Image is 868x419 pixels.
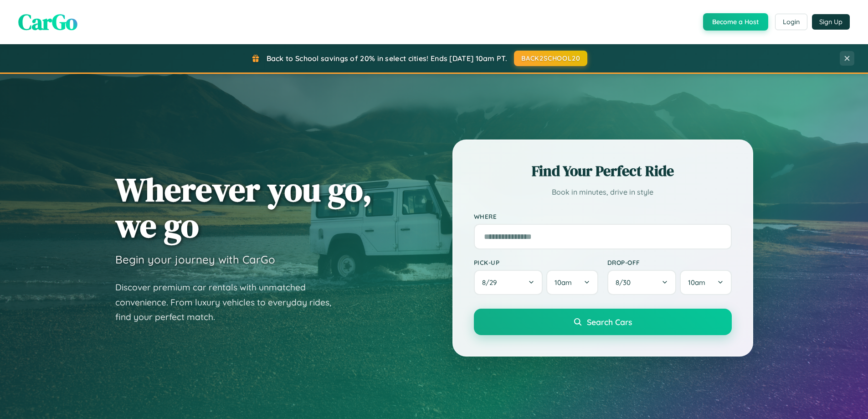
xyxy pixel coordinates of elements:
label: Where [474,212,732,220]
button: 8/29 [474,270,543,295]
h2: Find Your Perfect Ride [474,161,732,181]
button: 10am [680,270,731,295]
span: 10am [555,278,572,287]
button: Search Cars [474,309,732,335]
span: Back to School savings of 20% in select cities! Ends [DATE] 10am PT. [267,54,507,63]
h1: Wherever you go, we go [115,171,372,243]
span: 8 / 30 [616,278,635,287]
p: Book in minutes, drive in style [474,186,732,199]
span: Search Cars [587,317,632,327]
label: Pick-up [474,259,598,266]
button: 10am [546,270,598,295]
p: Discover premium car rentals with unmatched convenience. From luxury vehicles to everyday rides, ... [115,280,343,325]
span: 10am [688,278,705,287]
h3: Begin your journey with CarGo [115,253,275,266]
button: 8/30 [607,270,677,295]
button: BACK2SCHOOL20 [514,51,587,66]
button: Sign Up [812,14,850,30]
label: Drop-off [607,259,732,266]
button: Login [775,14,807,30]
span: 8 / 29 [482,278,501,287]
span: CarGo [18,7,77,37]
button: Become a Host [703,13,768,31]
